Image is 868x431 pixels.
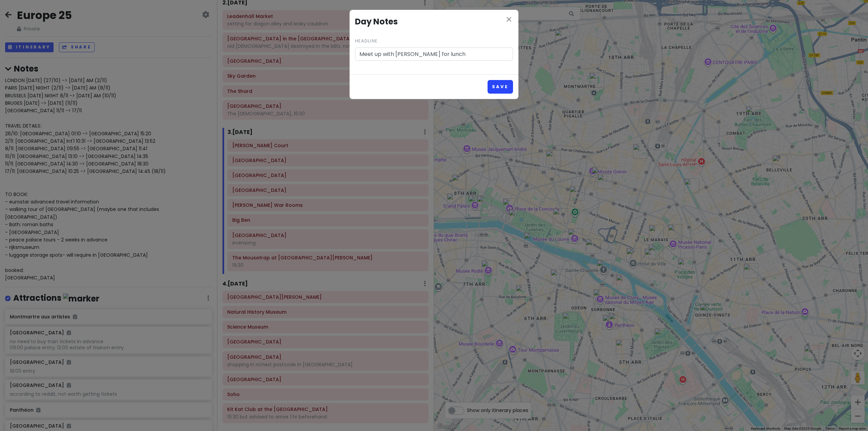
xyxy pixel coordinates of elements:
[488,80,513,93] button: Save
[355,47,513,61] input: For example, a certain neighborhood
[355,38,377,44] label: Headline
[355,15,513,28] h4: Day Notes
[505,15,513,25] button: Close
[505,15,513,23] i: close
